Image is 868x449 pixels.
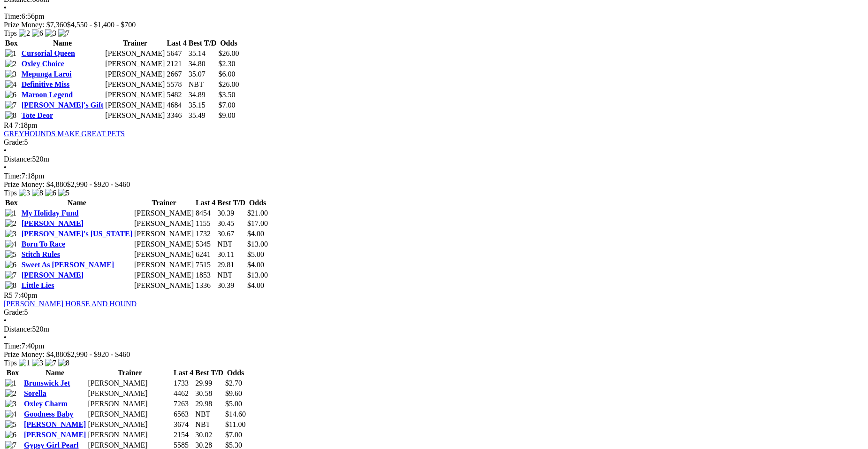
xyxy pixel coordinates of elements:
td: 30.39 [217,281,246,290]
img: 6 [45,189,56,197]
th: Name [21,39,104,48]
span: Tips [4,29,17,37]
a: [PERSON_NAME] [22,219,84,227]
span: $11.00 [225,420,245,428]
img: 1 [5,209,16,217]
td: [PERSON_NAME] [134,209,194,218]
div: 6:56pm [4,12,864,21]
td: [PERSON_NAME] [134,271,194,280]
span: $5.30 [225,441,242,449]
span: 7:18pm [15,121,38,129]
td: 1336 [195,281,216,290]
img: 3 [45,29,56,38]
span: Grade: [4,138,24,146]
td: [PERSON_NAME] [134,250,194,259]
img: 7 [5,101,16,109]
td: 35.07 [188,70,217,79]
td: 4462 [173,389,194,398]
td: 34.80 [188,59,217,69]
span: Box [7,369,19,377]
span: • [4,4,7,12]
span: $26.00 [218,49,239,57]
div: Prize Money: $4,880 [4,350,864,359]
td: 7263 [173,399,194,409]
img: 2 [19,29,30,38]
th: Last 4 [173,368,194,378]
span: $21.00 [247,209,268,217]
th: Trainer [134,198,194,208]
img: 7 [58,29,69,38]
img: 5 [5,420,16,429]
span: $14.60 [225,410,246,418]
span: $7.00 [225,431,242,439]
img: 4 [5,410,16,418]
span: $17.00 [247,219,268,227]
a: [PERSON_NAME] [24,420,86,428]
td: 2121 [166,59,187,69]
img: 4 [5,240,16,248]
a: Maroon Legend [22,91,73,99]
td: 1853 [195,271,216,280]
img: 4 [5,80,16,89]
td: 6241 [195,250,216,259]
span: Distance: [4,155,32,163]
td: 30.67 [217,229,246,239]
span: $2.30 [218,60,235,68]
td: 8454 [195,209,216,218]
td: [PERSON_NAME] [105,70,165,79]
td: 3346 [166,111,187,120]
span: $4.00 [247,281,264,289]
td: 35.49 [188,111,217,120]
img: 8 [5,281,16,290]
span: $13.00 [247,271,268,279]
th: Best T/D [195,368,224,378]
div: 520m [4,155,864,163]
td: [PERSON_NAME] [134,240,194,249]
td: 2667 [166,70,187,79]
td: [PERSON_NAME] [87,430,172,440]
td: NBT [188,80,217,89]
td: 1733 [173,379,194,388]
td: 30.45 [217,219,246,228]
td: [PERSON_NAME] [87,410,172,419]
span: $6.00 [218,70,235,78]
img: 1 [5,379,16,387]
span: $4.00 [247,261,264,269]
div: 7:18pm [4,172,864,180]
td: [PERSON_NAME] [134,219,194,228]
td: [PERSON_NAME] [87,379,172,388]
td: [PERSON_NAME] [105,111,165,120]
th: Best T/D [217,198,246,208]
span: • [4,333,7,341]
img: 8 [5,111,16,120]
span: $26.00 [218,80,239,88]
img: 5 [58,189,69,197]
span: Time: [4,342,22,350]
img: 7 [5,271,16,279]
td: [PERSON_NAME] [87,399,172,409]
td: 1155 [195,219,216,228]
span: • [4,147,7,155]
span: $9.60 [225,389,242,397]
th: Best T/D [188,39,217,48]
a: Stitch Rules [22,250,60,258]
span: R4 [4,121,13,129]
td: [PERSON_NAME] [105,59,165,69]
td: 35.14 [188,49,217,58]
th: Name [23,368,86,378]
td: 4684 [166,101,187,110]
td: 2154 [173,430,194,440]
td: [PERSON_NAME] [134,281,194,290]
a: Definitive Miss [22,80,70,88]
th: Trainer [87,368,172,378]
td: NBT [195,420,224,429]
td: 1732 [195,229,216,239]
th: Odds [218,39,239,48]
td: 29.98 [195,399,224,409]
td: 30.02 [195,430,224,440]
img: 3 [5,230,16,238]
img: 3 [32,359,43,367]
img: 3 [5,70,16,78]
a: Brunswick Jet [24,379,70,387]
span: R5 [4,291,13,299]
